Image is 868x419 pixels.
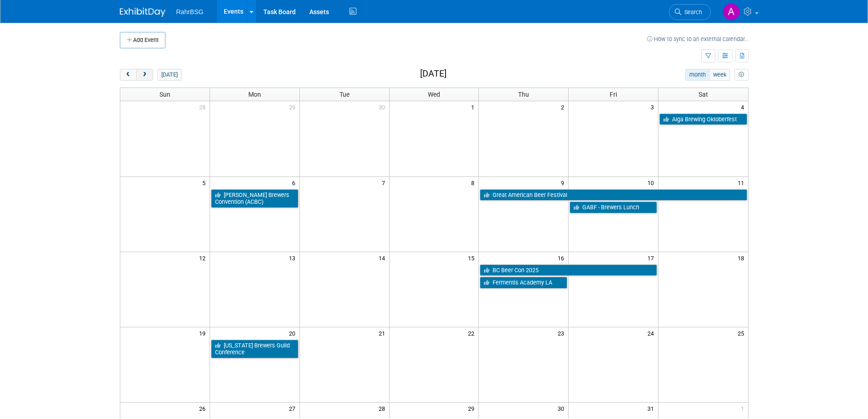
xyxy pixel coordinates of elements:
[198,327,210,339] span: 19
[470,101,478,113] span: 1
[420,69,447,79] h2: [DATE]
[136,69,153,81] button: next
[681,9,702,16] span: Search
[610,91,617,98] span: Fri
[557,252,568,264] span: 16
[288,403,299,414] span: 27
[739,72,745,78] i: Personalize Calendar
[560,101,568,113] span: 2
[467,327,478,339] span: 22
[480,264,657,276] a: BC Beer Con 2025
[737,252,748,264] span: 18
[120,32,165,48] button: Add Event
[734,69,748,81] button: myCustomButton
[647,252,658,264] span: 17
[467,252,478,264] span: 15
[378,327,389,339] span: 21
[740,403,748,414] span: 1
[647,403,658,414] span: 31
[159,91,170,98] span: Sun
[669,4,711,20] a: Search
[288,327,299,339] span: 20
[198,101,210,113] span: 28
[176,8,204,16] span: RahrBSG
[480,277,567,289] a: Fermentis Academy LA
[647,36,749,42] a: How to sync to an external calendar...
[201,177,210,188] span: 5
[428,91,440,98] span: Wed
[211,340,298,358] a: [US_STATE] Brewers Guild Conference
[381,177,389,188] span: 7
[339,91,349,98] span: Tue
[157,69,181,81] button: [DATE]
[685,69,709,81] button: month
[699,91,708,98] span: Sat
[467,403,478,414] span: 29
[291,177,299,188] span: 6
[470,177,478,188] span: 8
[723,3,740,21] img: Anna-Lisa Brewer
[659,114,747,125] a: Alga Brewing Oktoberfest
[737,327,748,339] span: 25
[709,69,730,81] button: week
[647,177,658,188] span: 10
[288,101,299,113] span: 29
[288,252,299,264] span: 13
[740,101,748,113] span: 4
[198,252,210,264] span: 12
[570,202,657,213] a: GABF - Brewers Lunch
[248,91,261,98] span: Mon
[378,101,389,113] span: 30
[378,403,389,414] span: 28
[480,189,747,201] a: Great American Beer Festival
[557,327,568,339] span: 23
[198,403,210,414] span: 26
[120,8,165,17] img: ExhibitDay
[120,69,137,81] button: prev
[557,403,568,414] span: 30
[211,189,298,208] a: [PERSON_NAME] Brewers Convention (ACBC)
[560,177,568,188] span: 9
[518,91,529,98] span: Thu
[378,252,389,264] span: 14
[737,177,748,188] span: 11
[647,327,658,339] span: 24
[650,101,658,113] span: 3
